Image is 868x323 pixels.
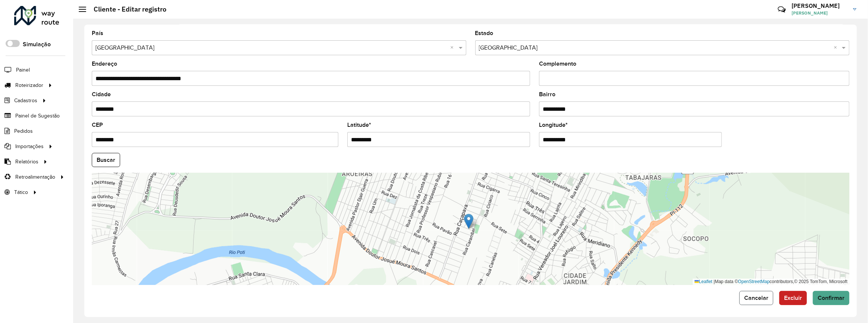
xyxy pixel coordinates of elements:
label: Estado [475,29,493,38]
label: Complemento [539,59,576,68]
span: Importações [15,142,44,150]
label: CEP [92,120,103,129]
span: Pedidos [14,127,33,135]
a: Contato Rápido [774,1,790,18]
label: Simulação [23,40,51,49]
span: Cancelar [744,295,768,301]
span: Relatórios [15,158,38,166]
span: Excluir [784,295,802,301]
button: Cancelar [739,291,773,305]
label: Longitude [539,120,568,129]
label: Bairro [539,90,555,99]
button: Buscar [92,153,120,167]
span: Retroalimentação [15,173,55,181]
button: Confirmar [813,291,849,305]
label: Cidade [92,90,111,99]
span: Clear all [451,43,457,52]
span: Painel [16,66,30,74]
h2: Cliente - Editar registro [86,5,166,13]
label: País [92,29,103,38]
h3: [PERSON_NAME] [792,2,847,9]
a: Leaflet [695,279,712,284]
label: Latitude [347,120,371,129]
span: Roteirizador [15,81,43,89]
span: [PERSON_NAME] [792,10,847,16]
label: Endereço [92,59,117,68]
a: OpenStreetMap [738,279,770,284]
button: Excluir [779,291,807,305]
span: Tático [14,188,28,196]
span: | [714,279,715,284]
span: Cadastros [14,97,37,104]
img: Marker [464,214,473,229]
span: Clear all [834,43,840,52]
span: Confirmar [818,295,845,301]
span: Painel de Sugestão [15,112,60,120]
div: Map data © contributors,© 2025 TomTom, Microsoft [693,279,849,285]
